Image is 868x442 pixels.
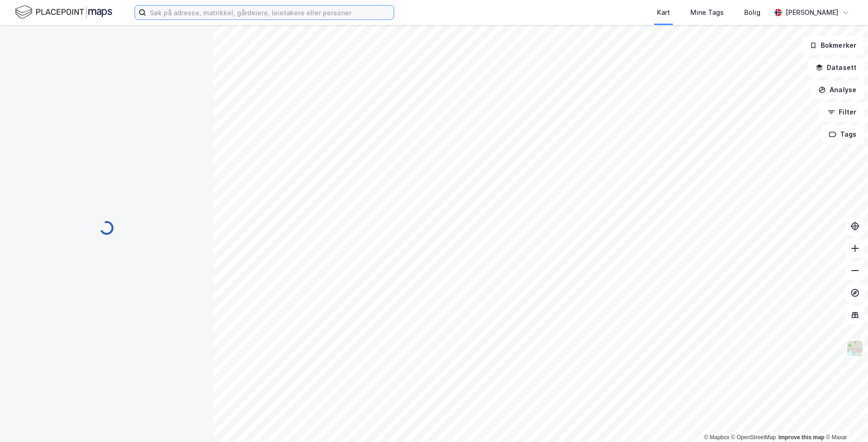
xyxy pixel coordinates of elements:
div: Mine Tags [690,7,724,18]
img: spinner.a6d8c91a73a9ac5275cf975e30b51cfb.svg [99,221,114,235]
button: Analyse [811,81,864,99]
input: Søk på adresse, matrikkel, gårdeiere, leietakere eller personer [146,6,394,19]
button: Tags [821,125,864,144]
button: Datasett [808,58,864,77]
a: Improve this map [779,434,824,441]
iframe: Chat Widget [822,398,868,442]
img: Z [846,340,864,357]
div: Kart [657,7,670,18]
div: [PERSON_NAME] [785,7,838,18]
a: Mapbox [704,434,729,441]
img: logo.f888ab2527a4732fd821a326f86c7f29.svg [15,4,112,20]
div: Bolig [744,7,760,18]
button: Filter [820,103,864,121]
a: OpenStreetMap [731,434,776,441]
button: Bokmerker [802,36,864,55]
